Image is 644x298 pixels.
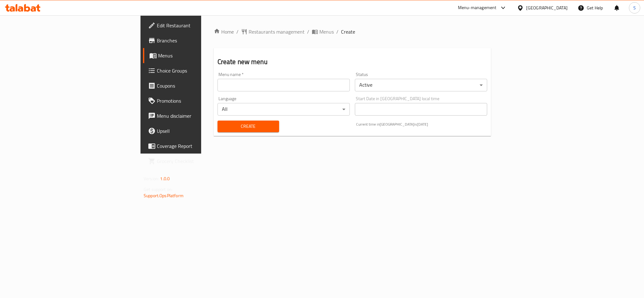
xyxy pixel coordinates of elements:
a: Edit Restaurant [143,18,248,33]
span: Get support on: [144,185,173,193]
span: Version: [144,175,159,183]
a: Choice Groups [143,63,248,78]
span: Menus [319,28,334,35]
p: Current time in [GEOGRAPHIC_DATA] is [DATE] [356,122,487,127]
div: [GEOGRAPHIC_DATA] [526,4,568,11]
a: Branches [143,33,248,48]
span: Coverage Report [157,142,243,150]
span: Branches [157,37,243,44]
a: Coupons [143,78,248,93]
button: Create [217,121,279,132]
span: Menus [158,52,243,59]
span: Create [341,28,355,35]
a: Support.OpsPlatform [144,192,184,200]
span: Promotions [157,97,243,105]
span: S [633,4,636,11]
a: Menus [312,28,334,35]
a: Menus [143,48,248,63]
span: 1.0.0 [160,175,170,183]
span: Coupons [157,82,243,89]
div: Menu-management [458,4,497,12]
a: Restaurants management [241,28,305,35]
a: Promotions [143,93,248,108]
span: Menu disclaimer [157,112,243,120]
div: All [217,103,350,116]
span: Upsell [157,127,243,135]
li: / [307,28,309,35]
span: Create [223,122,274,130]
a: Grocery Checklist [143,154,248,169]
input: Please enter Menu name [217,79,350,91]
a: Menu disclaimer [143,108,248,123]
li: / [336,28,339,35]
span: Restaurants management [249,28,305,35]
span: Choice Groups [157,67,243,74]
a: Coverage Report [143,138,248,154]
div: Active [355,79,487,91]
a: Upsell [143,123,248,138]
h2: Create new menu [217,57,487,67]
span: Grocery Checklist [157,157,243,165]
nav: breadcrumb [214,28,491,35]
span: Edit Restaurant [157,22,243,29]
